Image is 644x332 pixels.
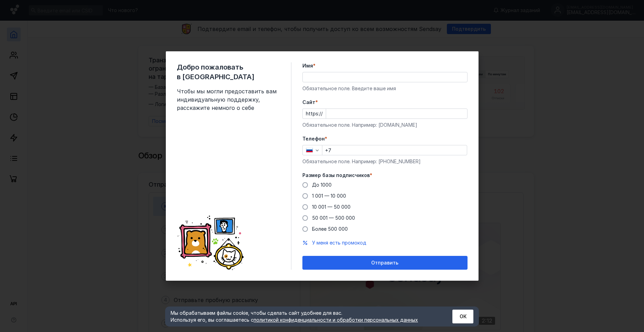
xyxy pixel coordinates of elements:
[302,99,315,106] span: Cайт
[302,135,325,142] span: Телефон
[312,226,348,232] span: Более 500 000
[254,317,418,323] a: политикой конфиденциальности и обработки персональных данных
[452,310,473,323] button: ОК
[171,310,436,323] div: Мы обрабатываем файлы cookie, чтобы сделать сайт удобнее для вас. Используя его, вы соглашаетесь c
[302,158,468,165] div: Обязательное поле. Например: [PHONE_NUMBER]
[302,256,468,270] button: Отправить
[177,62,280,82] span: Добро пожаловать в [GEOGRAPHIC_DATA]
[312,239,366,246] button: У меня есть промокод
[302,172,370,179] span: Размер базы подписчиков
[302,85,468,92] div: Обязательное поле. Введите ваше имя
[177,87,280,112] span: Чтобы мы могли предоставить вам индивидуальную поддержку, расскажите немного о себе
[312,215,355,221] span: 50 001 — 500 000
[312,240,366,246] span: У меня есть промокод
[302,62,313,69] span: Имя
[312,193,346,199] span: 1 001 — 10 000
[302,122,468,128] div: Обязательное поле. Например: [DOMAIN_NAME]
[371,260,398,266] span: Отправить
[312,182,332,188] span: До 1000
[312,204,351,210] span: 10 001 — 50 000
